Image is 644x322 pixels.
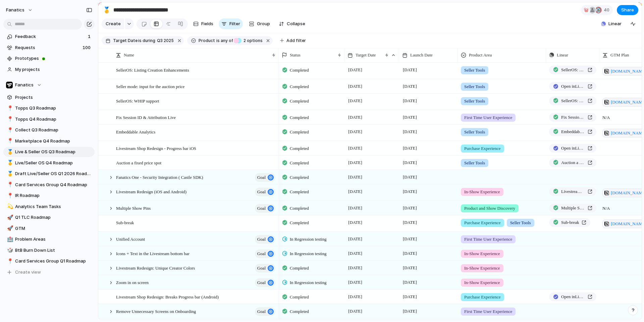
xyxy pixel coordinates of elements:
[290,67,309,74] span: Completed
[3,103,95,113] div: 📍Topps Q3 Roadmap
[6,214,13,221] button: 🚀
[549,113,596,122] a: Fix Session ID & Attribution Live
[401,97,419,105] span: [DATE]
[15,44,80,51] span: Requests
[215,37,234,44] button: isany of
[549,158,596,167] a: Auction a fixed price spot
[6,225,13,232] button: 🚀
[255,204,275,213] button: goal
[290,114,309,121] span: Completed
[7,170,12,178] div: 🥇
[257,235,266,244] span: goal
[229,21,240,27] span: Filter
[6,170,13,177] button: 🥇
[7,126,12,134] div: 📍
[6,105,13,112] button: 📍
[6,138,13,145] button: 📍
[3,191,95,201] a: 📍IR Roadmap
[3,32,95,42] a: Feedback1
[3,224,95,234] div: 🚀GTM
[464,160,485,166] span: Seller Tools
[257,278,266,287] span: goal
[7,148,12,156] div: 🥇
[401,307,419,315] span: [DATE]
[290,145,309,152] span: Completed
[3,43,95,53] a: Requests100
[464,205,515,212] span: Product and Show Discovery
[617,5,638,15] button: Share
[549,127,596,136] a: Embeddable Analytics
[233,37,264,44] button: 2 options
[241,38,263,44] span: options
[6,236,13,243] button: 🏥
[290,294,309,300] span: Completed
[549,218,590,227] a: Sub-break
[15,149,92,155] span: Live & Seller OS Q3 Roadmap
[286,38,306,44] span: Add filter
[106,21,121,27] span: Create
[255,249,275,258] button: goal
[255,264,275,273] button: goal
[3,256,95,266] a: 📍Card Services Group Q1 Roadmap
[290,279,327,286] span: In Regression testing
[510,219,531,226] span: Seller Tools
[15,170,92,177] span: Draft Live/Seller OS Q1 2026 Roadmap
[15,82,34,88] span: Fanatics
[464,308,512,315] span: First Time User Experience
[401,293,419,301] span: [DATE]
[561,188,585,195] span: Livestream Redesign (iOS and Android)
[549,66,596,74] a: SellerOS: Listing Creation Enhancements
[88,33,92,40] span: 1
[346,307,364,315] span: [DATE]
[401,66,419,74] span: [DATE]
[15,192,92,199] span: IR Roadmap
[401,82,419,90] span: [DATE]
[3,212,95,223] a: 🚀Q1 TLC Roadmap
[7,192,12,200] div: 📍
[290,250,327,257] span: In Regression testing
[608,21,622,27] span: Linear
[6,127,13,133] button: 📍
[7,236,12,243] div: 🏥
[621,7,634,13] span: Share
[561,219,579,226] span: Sub-break
[561,159,585,166] span: Auction a fixed price spot
[346,144,364,152] span: [DATE]
[15,203,92,210] span: Analytics Team Tasks
[3,147,95,157] div: 🥇Live & Seller OS Q3 Roadmap
[290,236,327,243] span: In Regression testing
[464,67,485,74] span: Seller Tools
[257,187,266,197] span: goal
[138,37,156,44] button: isduring
[401,235,419,243] span: [DATE]
[7,159,12,167] div: 🥇
[549,144,596,153] a: Open inLinear
[464,98,485,105] span: Seller Tools
[561,145,585,152] span: Open in Linear
[116,173,203,181] span: Fanatics One - Security Integration ( Castle SDK)
[257,249,266,258] span: goal
[464,279,500,286] span: In-Show Experience
[255,278,275,287] button: goal
[3,169,95,179] a: 🥇Draft Live/Seller OS Q1 2026 Roadmap
[116,278,149,286] span: Zoom in on screen
[15,127,92,133] span: Collect Q3 Roadmap
[604,7,611,13] span: 40
[257,173,266,182] span: goal
[3,114,95,124] div: 📍Topps Q4 Roadmap
[116,82,184,90] span: Seller mode: input for the auction price
[401,218,419,227] span: [DATE]
[290,52,301,58] span: Status
[3,234,95,244] div: 🏥Problem Areas
[116,249,190,257] span: Icons + Text in the Livestream bottom bar
[241,38,247,43] span: 2
[561,83,585,90] span: Open in Linear
[356,52,376,58] span: Target Date
[401,204,419,212] span: [DATE]
[157,38,174,44] span: Q3 2025
[116,218,134,226] span: Sub-break
[346,218,364,227] span: [DATE]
